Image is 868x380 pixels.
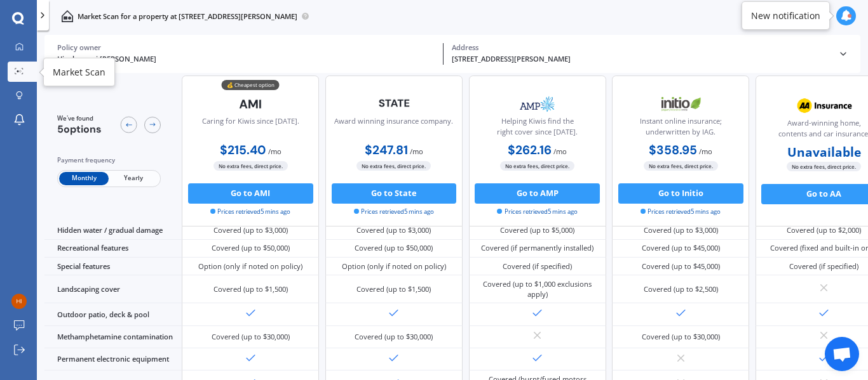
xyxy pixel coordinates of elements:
[825,337,859,371] div: Open chat
[57,114,102,123] span: We've found
[198,261,302,272] div: Option (only if noted on policy)
[53,66,105,79] div: Market Scan
[787,162,861,171] span: No extra fees, direct price.
[44,222,182,240] div: Hidden water / gradual damage
[641,207,721,216] span: Prices retrieved 5 mins ago
[59,172,109,185] span: Monthly
[188,183,313,204] button: Go to AMI
[790,93,858,119] img: AA.webp
[642,332,720,342] div: Covered (up to $30,000)
[44,303,182,325] div: Outdoor patio, deck & pool
[356,225,431,235] div: Covered (up to $3,000)
[452,54,830,65] div: [STREET_ADDRESS][PERSON_NAME]
[504,91,571,117] img: AMP.webp
[222,80,280,90] div: 💰 Cheapest option
[481,243,593,253] div: Covered (if permanently installed)
[644,284,718,294] div: Covered (up to $2,500)
[360,91,428,115] img: State-text-1.webp
[500,161,574,171] span: No extra fees, direct price.
[644,225,718,235] div: Covered (up to $3,000)
[365,142,408,158] b: $247.81
[44,348,182,370] div: Permanent electronic equipment
[553,147,567,156] span: / mo
[109,172,158,185] span: Yearly
[334,116,453,141] div: Award winning insurance company.
[217,91,285,117] img: AMI-text-1.webp
[410,147,423,156] span: / mo
[61,10,73,22] img: home-and-contents.b802091223b8502ef2dd.svg
[44,240,182,258] div: Recreational features
[210,207,290,216] span: Prices retrieved 5 mins ago
[11,294,27,309] img: 88d474e984721e506dbc130b1e244a1e
[644,161,718,171] span: No extra fees, direct price.
[508,142,552,158] b: $262.16
[475,183,600,204] button: Go to AMP
[618,183,743,204] button: Go to Initio
[751,10,820,22] div: New notification
[647,91,714,117] img: Initio.webp
[212,332,290,342] div: Covered (up to $30,000)
[354,207,434,216] span: Prices retrieved 5 mins ago
[356,161,431,171] span: No extra fees, direct price.
[642,261,720,272] div: Covered (up to $45,000)
[621,116,740,141] div: Instant online insurance; underwritten by IAG.
[44,275,182,303] div: Landscaping cover
[452,43,830,52] div: Address
[477,279,599,299] div: Covered (up to $1,000 exclusions apply)
[57,155,161,166] div: Payment frequency
[214,161,288,171] span: No extra fees, direct price.
[789,261,858,272] div: Covered (if specified)
[699,147,712,156] span: / mo
[57,122,102,136] span: 5 options
[44,326,182,348] div: Methamphetamine contamination
[355,243,433,253] div: Covered (up to $50,000)
[642,243,720,253] div: Covered (up to $45,000)
[477,116,597,141] div: Helping Kiwis find the right cover since [DATE].
[268,147,281,156] span: / mo
[214,284,288,294] div: Covered (up to $1,500)
[355,332,433,342] div: Covered (up to $30,000)
[500,225,574,235] div: Covered (up to $5,000)
[503,261,572,272] div: Covered (if specified)
[57,43,435,52] div: Policy owner
[332,183,457,204] button: Go to State
[212,243,290,253] div: Covered (up to $50,000)
[214,225,288,235] div: Covered (up to $3,000)
[787,225,861,235] div: Covered (up to $2,000)
[497,207,577,216] span: Prices retrieved 5 mins ago
[44,258,182,275] div: Special features
[356,284,431,294] div: Covered (up to $1,500)
[78,11,297,22] p: Market Scan for a property at [STREET_ADDRESS][PERSON_NAME]
[57,54,435,65] div: Hinekorangi [PERSON_NAME]
[202,116,299,141] div: Caring for Kiwis since [DATE].
[342,261,446,272] div: Option (only if noted on policy)
[220,142,266,158] b: $215.40
[649,142,697,158] b: $358.95
[787,147,861,157] b: Unavailable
